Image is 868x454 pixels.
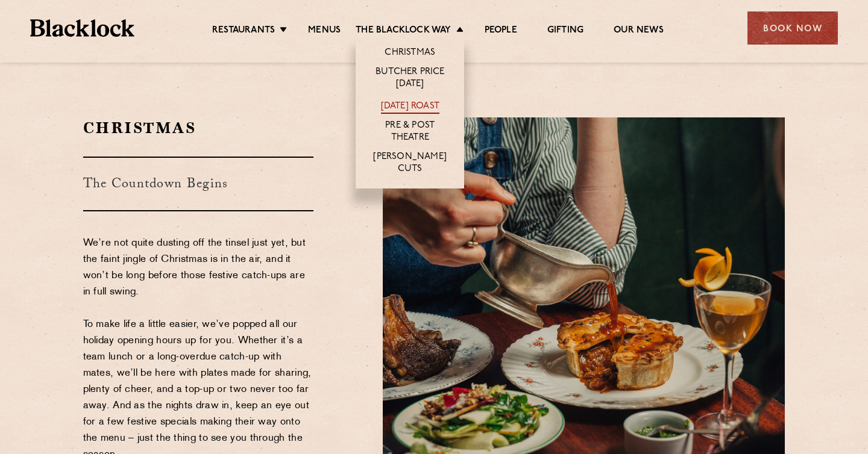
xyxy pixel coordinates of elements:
[212,25,275,38] a: Restaurants
[368,151,452,176] a: [PERSON_NAME] Cuts
[385,47,435,60] a: Christmas
[83,117,314,138] h2: Christmas
[30,19,134,37] img: BL_Textured_Logo-footer-cropped.svg
[614,25,664,38] a: Our News
[368,120,452,145] a: Pre & Post Theatre
[308,25,341,38] a: Menus
[485,25,517,38] a: People
[547,25,583,38] a: Gifting
[381,101,439,114] a: [DATE] Roast
[747,11,838,45] div: Book Now
[368,66,452,92] a: Butcher Price [DATE]
[83,157,314,211] h3: The Countdown Begins
[356,25,451,38] a: The Blacklock Way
